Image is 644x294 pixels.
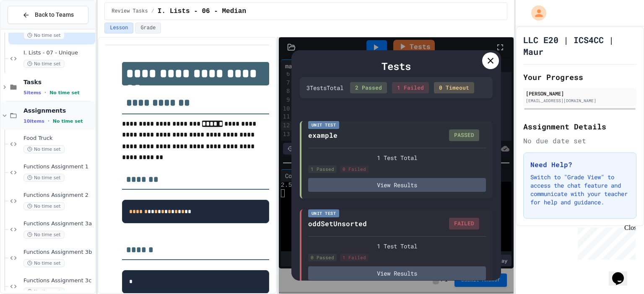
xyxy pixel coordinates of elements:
button: Back to Teams [8,6,88,24]
span: Functions Assignment 3b [23,249,93,256]
span: Functions Assignment 3c [23,277,93,284]
span: No time set [23,259,65,267]
h1: LLC E20 | ICS4CC | Maur [523,34,636,57]
span: Tasks [23,78,93,86]
div: FAILED [449,218,479,230]
button: Grade [135,23,161,34]
span: I. Lists - 07 - Unique [23,49,93,57]
span: Functions Assignment 2 [23,192,93,199]
div: 1 Failed [340,254,369,262]
span: / [151,8,154,15]
div: 1 Failed [392,82,429,94]
div: 0 Failed [340,165,369,173]
h2: Assignment Details [523,121,636,132]
iframe: chat widget [574,224,636,260]
button: View Results [308,266,486,280]
span: Back to Teams [35,10,74,19]
div: [EMAIL_ADDRESS][DOMAIN_NAME] [526,98,634,104]
div: [PERSON_NAME] [526,90,634,97]
div: Chat with us now!Close [3,3,58,53]
span: No time set [53,119,83,124]
div: Unit Test [308,121,340,129]
button: Lesson [104,23,133,34]
div: example [308,130,338,140]
div: 1 Passed [308,165,337,173]
div: 2 Passed [350,82,387,94]
div: 0 Passed [308,254,337,262]
span: Functions Assignment 3a [23,220,93,227]
div: My Account [522,3,548,23]
h3: Need Help? [530,160,629,170]
span: Food Truck [23,135,93,142]
div: PASSED [449,129,479,141]
iframe: chat widget [609,260,636,286]
div: 1 Test Total [308,242,486,250]
div: oddSetUnsorted [308,219,367,229]
span: No time set [23,202,65,210]
div: No due date set [523,136,636,146]
div: 0 Timeout [434,82,474,94]
span: No time set [23,145,65,153]
div: 3 Test s Total [306,83,343,92]
span: Review Tasks [112,8,148,15]
button: View Results [308,178,486,192]
div: Unit Test [308,209,340,217]
span: No time set [23,231,65,239]
span: No time set [23,174,65,182]
span: No time set [23,60,65,68]
span: No time set [49,90,80,95]
span: I. Lists - 06 - Median [158,6,246,16]
span: No time set [23,31,65,39]
p: Switch to "Grade View" to access the chat feature and communicate with your teacher for help and ... [530,173,629,206]
div: Tests [300,59,493,74]
div: 1 Test Total [308,153,486,162]
span: • [44,89,46,96]
span: Assignments [23,107,93,114]
span: 10 items [23,119,44,124]
span: Functions Assignment 1 [23,163,93,170]
span: • [48,118,49,124]
h2: Your Progress [523,71,636,83]
span: 5 items [23,90,41,95]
